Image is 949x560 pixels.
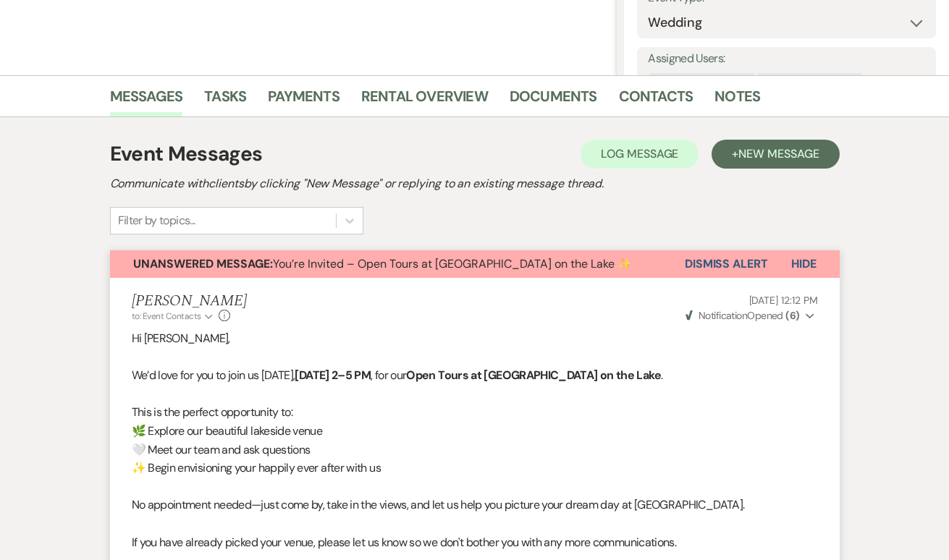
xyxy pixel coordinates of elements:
[204,85,246,116] a: Tasks
[406,368,660,383] strong: Open Tours at [GEOGRAPHIC_DATA] on the Lake
[132,310,215,323] button: to: Event Contacts
[133,256,273,271] strong: Unanswered Message:
[785,309,799,322] strong: ( 6 )
[768,250,840,278] button: Hide
[268,85,339,116] a: Payments
[132,366,818,385] p: We’d love for you to join us [DATE], , for our .
[619,85,693,116] a: Contacts
[132,533,818,552] p: If you have already picked your venue, please let us know so we don't bother you with any more co...
[132,329,818,348] p: Hi [PERSON_NAME],
[118,212,195,229] div: Filter by topics...
[791,256,817,271] span: Hide
[110,139,263,169] h1: Event Messages
[685,250,768,278] button: Dismiss Alert
[686,309,800,322] span: Opened
[132,422,818,441] p: 🌿 Explore our beautiful lakeside venue
[699,309,747,322] span: Notification
[132,441,818,459] p: 🤍 Meet our team and ask questions
[361,85,488,116] a: Rental Overview
[132,403,818,422] p: This is the perfect opportunity to:
[712,140,839,169] button: +New Message
[683,308,818,323] button: NotificationOpened (6)
[714,85,760,116] a: Notes
[132,292,247,310] h5: [PERSON_NAME]
[132,459,818,478] p: ✨ Begin envisioning your happily ever after with us
[649,73,738,94] div: [PERSON_NAME]
[133,256,632,271] span: You’re Invited – Open Tours at [GEOGRAPHIC_DATA] on the Lake ✨
[738,146,819,161] span: New Message
[601,146,678,161] span: Log Message
[132,310,201,322] span: to: Event Contacts
[110,175,840,192] h2: Communicate with clients by clicking "New Message" or replying to an existing message thread.
[749,294,818,307] span: [DATE] 12:12 PM
[648,48,925,69] label: Assigned Users:
[132,496,818,514] p: No appointment needed—just come by, take in the views, and let us help you picture your dream day...
[581,140,699,169] button: Log Message
[295,368,371,383] strong: [DATE] 2–5 PM
[110,250,685,278] button: Unanswered Message:You’re Invited – Open Tours at [GEOGRAPHIC_DATA] on the Lake ✨
[110,85,183,116] a: Messages
[510,85,597,116] a: Documents
[757,73,846,94] div: [PERSON_NAME]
